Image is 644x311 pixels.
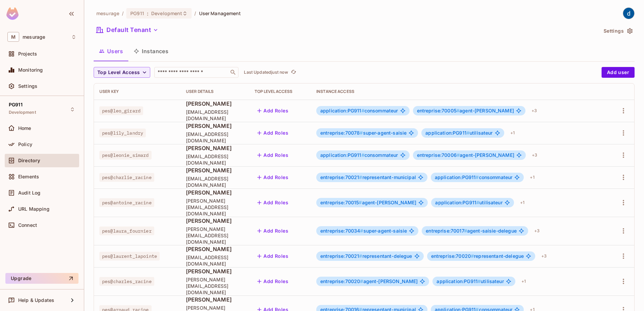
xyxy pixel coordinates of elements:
button: Add Roles [255,105,291,116]
span: representant-municipal [320,175,416,180]
span: # [457,152,460,158]
span: entreprise:70006 [417,152,460,158]
div: + 3 [529,105,540,116]
div: + 1 [519,276,528,287]
button: Top Level Access [94,67,150,78]
button: Default Tenant [94,25,161,35]
span: # [476,174,479,180]
span: # [466,130,470,136]
span: Directory [18,158,40,163]
span: pes@lily_landry [99,129,146,137]
span: entreprise:70005 [417,108,460,113]
span: [PERSON_NAME] [186,245,244,253]
span: Top Level Access [97,68,140,77]
span: pes@laura_fournier [99,227,154,235]
span: [PERSON_NAME] [186,100,244,107]
span: agent-[PERSON_NAME] [417,108,514,113]
span: # [471,253,474,259]
span: # [359,253,362,259]
button: Add Roles [255,251,291,262]
span: [PERSON_NAME] [186,296,244,303]
span: super-agent-saisie [320,228,407,234]
span: application:PG911 [320,152,364,158]
button: Settings [601,26,635,36]
span: pes@leonie_simard [99,151,152,160]
span: Settings [18,83,37,89]
span: consommateur [320,152,398,158]
span: Elements [18,174,39,179]
span: the active workspace [96,10,119,16]
span: agent-saisie-delegue [426,228,517,234]
span: application:PG911 [425,130,470,136]
span: # [361,152,364,158]
div: User Details [186,89,244,94]
span: pes@charlie_racine [99,173,154,182]
span: [PERSON_NAME][EMAIL_ADDRESS][DOMAIN_NAME] [186,226,244,245]
div: + 1 [517,197,527,208]
button: Add Roles [255,276,291,287]
img: dev 911gcl [623,8,634,19]
span: # [478,278,481,284]
span: entreprise:70017 [426,228,467,234]
div: User Key [99,89,175,94]
div: + 3 [539,251,549,262]
button: refresh [289,68,297,76]
span: # [464,228,467,234]
span: [EMAIL_ADDRESS][DOMAIN_NAME] [186,175,244,188]
span: representant-delegue [431,253,524,259]
img: SReyMgAAAABJRU5ErkJggg== [6,7,19,20]
span: consommateur [320,108,398,113]
span: agent-[PERSON_NAME] [417,152,514,158]
li: / [194,10,196,16]
span: # [359,174,362,180]
span: agent-[PERSON_NAME] [320,279,418,284]
div: + 3 [529,150,540,161]
span: entreprise:70015 [320,200,362,205]
button: Add Roles [255,172,291,183]
span: entreprise:70078 [320,130,363,136]
span: User Management [199,10,241,16]
div: + 3 [532,226,542,236]
span: [EMAIL_ADDRESS][DOMAIN_NAME] [186,254,244,267]
span: utilisateur [435,200,502,205]
button: Add Roles [255,128,291,138]
span: [EMAIL_ADDRESS][DOMAIN_NAME] [186,109,244,122]
span: # [476,200,479,205]
span: entreprise:70020 [431,253,474,259]
span: [PERSON_NAME] [186,122,244,130]
li: / [122,10,124,16]
span: # [359,200,362,205]
span: URL Mapping [18,206,50,212]
button: Users [94,43,128,60]
span: utilisateur [437,279,504,284]
span: # [456,108,459,113]
span: utilisateur [425,130,492,136]
span: entreprise:70034 [320,228,363,234]
span: Home [18,126,31,131]
span: [PERSON_NAME][EMAIL_ADDRESS][DOMAIN_NAME] [186,198,244,217]
span: super-agent-saisie [320,130,407,136]
span: application:PG911 [435,200,479,205]
div: Top Level Access [255,89,305,94]
span: pes@antoine_racine [99,198,154,207]
span: [PERSON_NAME] [186,217,244,224]
span: : [147,11,149,16]
button: Upgrade [5,273,78,284]
span: M [7,32,19,42]
div: Instance Access [316,89,603,94]
button: Add user [602,67,635,78]
span: [PERSON_NAME] [186,268,244,275]
button: Instances [128,43,174,60]
span: Workspace: mesurage [23,34,45,40]
span: Development [9,110,36,115]
span: # [360,278,363,284]
span: pes@charles_racine [99,277,154,286]
span: PG911 [130,10,144,16]
span: Development [151,10,182,16]
span: # [360,228,363,234]
button: Add Roles [255,197,291,208]
span: application:PG911 [435,174,479,180]
span: [EMAIL_ADDRESS][DOMAIN_NAME] [186,131,244,144]
span: application:PG911 [320,108,364,113]
span: [PERSON_NAME] [186,167,244,174]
